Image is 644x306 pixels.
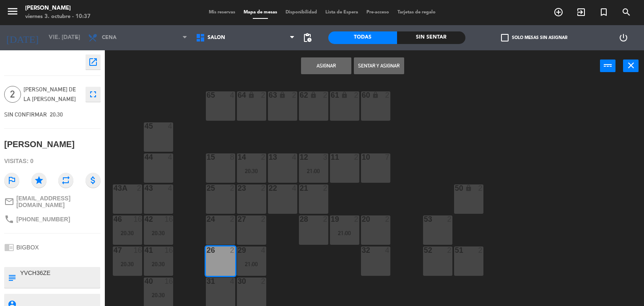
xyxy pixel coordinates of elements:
div: 2 [137,184,142,192]
i: open_in_new [88,57,98,67]
span: pending_actions [302,33,312,43]
div: 40 [145,277,145,285]
div: 20:30 [113,230,142,236]
i: subject [7,273,16,282]
div: 12 [300,153,300,161]
div: 2 [447,215,452,223]
div: 3 [323,153,328,161]
div: 21:00 [299,168,328,174]
div: 2 [323,91,328,99]
span: Mapa de mesas [239,10,281,15]
i: chrome_reader_mode [4,242,14,252]
div: viernes 3. octubre - 10:37 [25,13,91,21]
div: 20 [362,215,362,223]
i: arrow_drop_down [72,33,82,43]
button: fullscreen [86,87,101,102]
div: 20:30 [144,292,173,298]
i: lock [372,91,379,99]
i: star [31,173,47,188]
div: 20:30 [237,168,266,174]
i: lock [465,184,472,192]
div: 4 [230,91,235,99]
div: 2 [230,184,235,192]
div: Sin sentar [397,31,466,44]
div: Visitas: 0 [4,154,101,169]
span: [PERSON_NAME] De La [PERSON_NAME] [23,85,81,104]
a: mail_outline[EMAIL_ADDRESS][DOMAIN_NAME] [4,195,101,208]
div: 41 [145,246,145,254]
div: 2 [261,215,266,223]
span: Tarjetas de regalo [393,10,440,15]
i: mail_outline [4,197,14,207]
div: 2 [354,215,359,223]
span: Mis reservas [205,10,239,15]
div: 43A [114,184,114,192]
button: close [623,60,639,72]
div: 16 [134,215,142,223]
i: exit_to_app [576,7,586,17]
button: Sentar y Asignar [354,57,404,74]
div: 28 [300,215,300,223]
span: Pre-acceso [362,10,393,15]
div: [PERSON_NAME] [4,137,75,151]
div: Todas [328,31,397,44]
div: 4 [230,277,235,285]
span: BIGBOX [16,244,39,251]
div: 11 [331,153,331,161]
div: 47 [114,246,114,254]
div: 7 [385,153,390,161]
div: 16 [165,246,173,254]
div: 2 [230,215,235,223]
div: 2 [261,277,266,285]
div: 2 [261,184,266,192]
i: close [626,60,636,70]
div: 10 [362,153,362,161]
div: 44 [145,153,145,161]
button: power_input [600,60,615,72]
div: 8 [230,153,235,161]
i: search [621,7,631,17]
i: menu [6,5,19,18]
div: 52 [424,246,424,254]
span: Cena [102,35,117,41]
div: 2 [292,91,297,99]
i: attach_money [86,173,101,188]
div: 2 [261,91,266,99]
div: 60 [362,91,362,99]
span: 2 [4,86,21,103]
button: menu [6,5,19,21]
span: Disponibilidad [281,10,321,15]
i: lock [248,91,255,99]
i: power_settings_new [618,33,628,43]
i: fullscreen [88,89,98,99]
div: 2 [323,215,328,223]
div: 21 [300,184,300,192]
div: 45 [145,122,145,130]
div: 4 [168,184,173,192]
div: 42 [145,215,145,223]
div: [PERSON_NAME] [25,4,91,13]
div: 20:30 [144,261,173,267]
div: 16 [165,215,173,223]
div: 21:00 [237,261,266,267]
i: lock [279,91,286,99]
i: power_input [603,60,613,70]
div: 19 [331,215,331,223]
i: turned_in_not [599,7,609,17]
div: 2 [478,184,483,192]
i: add_circle_outline [553,7,563,17]
i: repeat [58,173,73,188]
i: lock [341,91,348,99]
div: 62 [300,91,300,99]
